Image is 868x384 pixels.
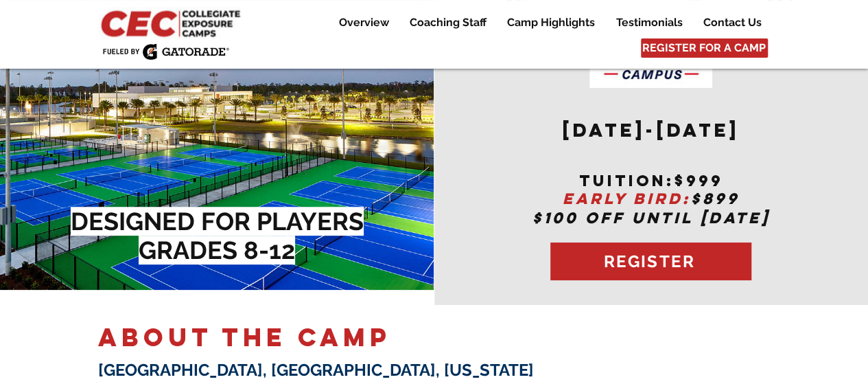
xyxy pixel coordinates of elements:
img: CEC Logo Primary_edited.jpg [98,7,246,38]
a: Coaching Staff [399,14,496,31]
a: Testimonials [606,14,692,31]
span: $100 OFF UNTIL [DATE] [532,208,770,227]
img: Fueled by Gatorade.png [102,43,229,60]
a: REGISTER FOR A CAMP [641,38,768,58]
span: GRADES 8-12 [139,236,295,264]
p: Camp Highlights [500,14,602,31]
span: $899 [691,189,740,208]
span: REGISTER FOR A CAMP [642,41,766,56]
p: Testimonials [609,14,690,31]
p: Contact Us [696,14,769,31]
a: Camp Highlights [497,14,605,31]
nav: Site [318,14,771,31]
p: Coaching Staff [403,14,493,31]
span: DESIGNED FOR PLAYERS [71,207,364,236]
a: REGISTER [550,242,751,280]
a: Contact Us [693,14,771,31]
span: [DATE]-[DATE] [563,118,739,142]
span: EARLY BIRD: [563,189,691,208]
span: tuition:$999 [579,171,723,190]
a: Overview [329,14,399,31]
span: ABOUT THE CAMP [98,321,391,353]
p: Overview [332,14,396,31]
span: [GEOGRAPHIC_DATA], [GEOGRAPHIC_DATA], [US_STATE] [98,360,534,380]
span: REGISTER [604,251,695,271]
